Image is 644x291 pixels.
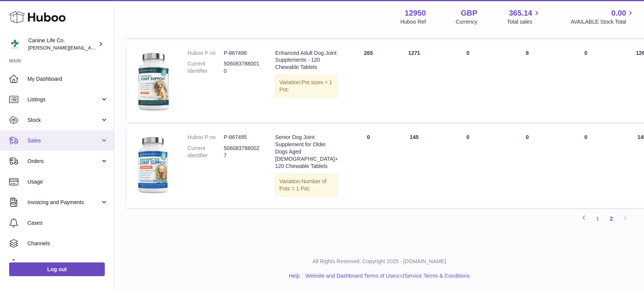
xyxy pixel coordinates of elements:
[28,37,97,51] div: Canine Life Co.
[224,134,260,141] dd: P-867495
[456,18,477,26] div: Currency
[461,8,477,18] strong: GBP
[27,158,100,165] span: Orders
[289,273,300,279] a: Help
[507,8,541,26] a: 365.14 Total sales
[591,212,604,225] a: 1
[187,60,224,75] dt: Current identifier
[279,178,326,192] span: Number of Pots = 1 Pot;
[604,212,618,225] a: 2
[27,137,100,144] span: Sales
[437,42,499,123] td: 0
[187,145,224,159] dt: Current identifier
[346,126,391,208] td: 0
[27,240,108,247] span: Channels
[28,45,153,51] span: [PERSON_NAME][EMAIL_ADDRESS][DOMAIN_NAME]
[27,219,108,227] span: Cases
[27,96,100,103] span: Listings
[279,79,332,93] span: Pot sizes = 1 Pot;
[275,50,338,71] div: Enhanced Adult Dog Joint Supplements - 120 Chewable Tablets
[570,18,635,26] span: AVAILABLE Stock Total
[120,258,638,265] p: All Rights Reserved. Copyright 2025 - [DOMAIN_NAME]
[346,42,391,123] td: 265
[303,272,469,280] li: and
[437,126,499,208] td: 0
[584,50,587,56] span: 0
[134,134,172,195] img: product image
[584,134,587,140] span: 0
[27,75,108,83] span: My Dashboard
[224,145,260,159] dd: 5060837880027
[498,42,556,123] td: 8
[391,126,437,208] td: 145
[187,134,224,141] dt: Huboo P no
[498,126,556,208] td: 0
[187,50,224,57] dt: Huboo P no
[27,178,108,185] span: Usage
[9,262,105,276] a: Log out
[404,273,470,279] a: Service Terms & Conditions
[224,50,260,57] dd: P-867496
[275,134,338,169] div: Senior Dog Joint Supplement for Older Dogs Aged [DEMOGRAPHIC_DATA]+ 120 Chewable Tablets
[224,60,260,75] dd: 5060837880010
[509,8,532,18] span: 365.14
[27,117,100,124] span: Stock
[611,8,626,18] span: 0.00
[27,199,100,206] span: Invoicing and Payments
[570,8,635,26] a: 0.00 AVAILABLE Stock Total
[275,75,338,98] div: Variation:
[134,50,172,113] img: product image
[405,8,426,18] strong: 12950
[400,18,426,26] div: Huboo Ref
[275,174,338,197] div: Variation:
[305,273,395,279] a: Website and Dashboard Terms of Use
[391,42,437,123] td: 1271
[27,261,108,268] span: Settings
[9,38,21,50] img: kevin@clsgltd.co.uk
[507,18,541,26] span: Total sales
